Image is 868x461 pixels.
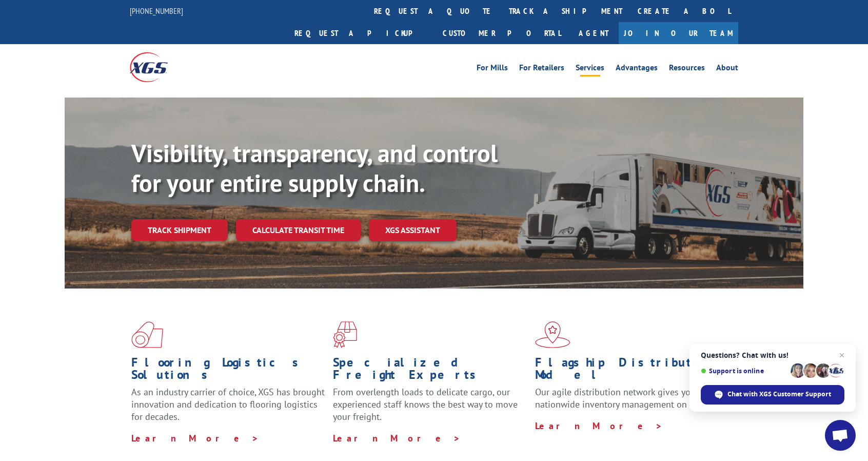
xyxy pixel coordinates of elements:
[701,385,844,405] div: Chat with XGS Customer Support
[535,386,724,410] span: Our agile distribution network gives you nationwide inventory management on demand.
[236,219,361,241] a: Calculate transit time
[131,219,228,241] a: Track shipment
[333,356,527,386] h1: Specialized Freight Experts
[535,420,663,432] a: Learn More >
[619,22,738,44] a: Join Our Team
[131,386,325,422] span: As an industry carrier of choice, XGS has brought innovation and dedication to flooring logistics...
[616,64,658,75] a: Advantages
[701,367,787,375] span: Support is online
[669,64,705,75] a: Resources
[287,22,435,44] a: Request a pickup
[130,6,183,16] a: [PHONE_NUMBER]
[333,386,527,432] p: From overlength loads to delicate cargo, our experienced staff knows the best way to move your fr...
[477,64,508,75] a: For Mills
[333,321,357,348] img: xgs-icon-focused-on-flooring-red
[825,420,856,451] div: Open chat
[535,356,729,386] h1: Flagship Distribution Model
[836,349,848,361] span: Close chat
[333,432,461,444] a: Learn More >
[716,64,738,75] a: About
[576,64,604,75] a: Services
[519,64,564,75] a: For Retailers
[535,321,570,348] img: xgs-icon-flagship-distribution-model-red
[131,356,325,386] h1: Flooring Logistics Solutions
[435,22,568,44] a: Customer Portal
[131,137,498,199] b: Visibility, transparency, and control for your entire supply chain.
[369,219,457,241] a: XGS ASSISTANT
[701,351,844,359] span: Questions? Chat with us!
[131,432,259,444] a: Learn More >
[131,321,163,348] img: xgs-icon-total-supply-chain-intelligence-red
[568,22,619,44] a: Agent
[727,390,831,399] span: Chat with XGS Customer Support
